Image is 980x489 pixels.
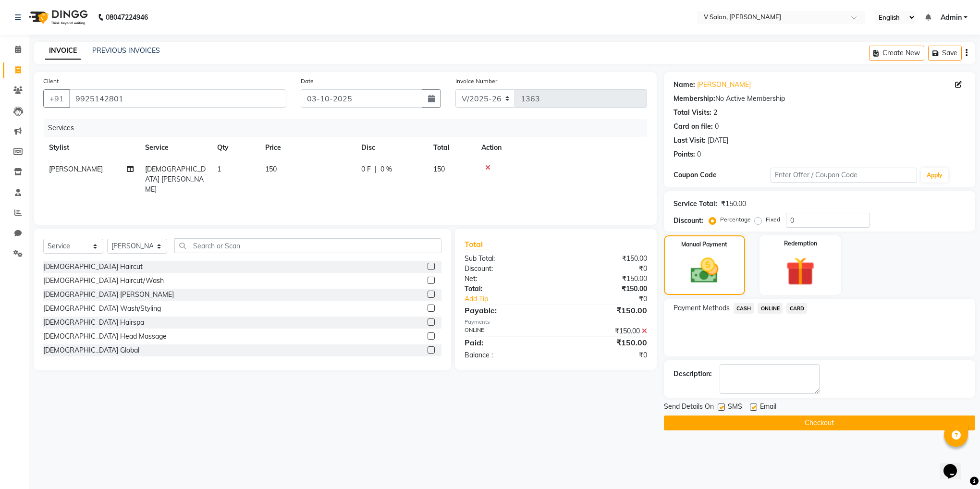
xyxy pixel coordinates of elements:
[674,216,703,226] div: Discount:
[556,254,654,264] div: ₹150.00
[940,451,970,479] iframe: chat widget
[211,137,259,159] th: Qty
[69,89,286,108] input: Search by Name/Mobile/Email/Code
[674,108,711,118] div: Total Visits:
[715,122,719,132] div: 0
[24,4,90,31] img: logo
[465,318,647,326] div: Payments
[457,254,556,264] div: Sub Total:
[921,168,948,183] button: Apply
[556,274,654,284] div: ₹150.00
[674,199,717,209] div: Service Total:
[721,199,746,209] div: ₹150.00
[45,42,81,60] a: INVOICE
[380,164,392,174] span: 0 %
[713,108,717,118] div: 2
[217,165,221,173] span: 1
[355,137,428,159] th: Disc
[457,264,556,274] div: Discount:
[674,94,966,104] div: No Active Membership
[174,238,441,253] input: Search or Scan
[674,135,706,146] div: Last Visit:
[43,290,174,300] div: [DEMOGRAPHIC_DATA] [PERSON_NAME]
[674,122,713,132] div: Card on file:
[771,168,917,183] input: Enter Offer / Coupon Code
[457,326,556,336] div: ONLINE
[556,337,654,348] div: ₹150.00
[572,294,654,304] div: ₹0
[43,262,143,272] div: [DEMOGRAPHIC_DATA] Haircut
[674,369,712,379] div: Description:
[664,416,975,430] button: Checkout
[49,165,103,173] span: [PERSON_NAME]
[720,215,751,224] label: Percentage
[682,255,727,287] img: _cash.svg
[766,215,780,224] label: Fixed
[457,284,556,294] div: Total:
[457,305,556,316] div: Payable:
[428,137,476,159] th: Total
[760,402,776,414] span: Email
[43,318,144,328] div: [DEMOGRAPHIC_DATA] Hairspa
[556,264,654,274] div: ₹0
[941,12,962,23] span: Admin
[758,303,783,314] span: ONLINE
[784,239,817,248] label: Redemption
[674,303,730,313] span: Payment Methods
[465,239,487,249] span: Total
[43,77,59,86] label: Client
[928,46,962,61] button: Save
[457,350,556,360] div: Balance :
[145,165,206,194] span: [DEMOGRAPHIC_DATA] [PERSON_NAME]
[43,345,139,355] div: [DEMOGRAPHIC_DATA] Global
[674,94,715,104] div: Membership:
[734,303,754,314] span: CASH
[664,402,714,414] span: Send Details On
[43,331,167,342] div: [DEMOGRAPHIC_DATA] Head Massage
[556,326,654,336] div: ₹150.00
[697,80,751,90] a: [PERSON_NAME]
[674,80,695,90] div: Name:
[556,305,654,316] div: ₹150.00
[455,77,497,86] label: Invoice Number
[259,137,355,159] th: Price
[43,304,161,314] div: [DEMOGRAPHIC_DATA] Wash/Styling
[265,165,277,173] span: 150
[433,165,445,173] span: 150
[44,119,654,137] div: Services
[43,276,164,286] div: [DEMOGRAPHIC_DATA] Haircut/Wash
[697,149,701,159] div: 0
[43,89,70,108] button: +91
[777,254,823,289] img: _gift.svg
[361,164,371,174] span: 0 F
[556,284,654,294] div: ₹150.00
[786,303,807,314] span: CARD
[139,137,211,159] th: Service
[869,46,924,61] button: Create New
[92,46,160,55] a: PREVIOUS INVOICES
[301,77,314,86] label: Date
[681,240,727,249] label: Manual Payment
[674,170,771,180] div: Coupon Code
[457,294,572,304] a: Add Tip
[375,164,377,174] span: |
[674,149,695,159] div: Points:
[728,402,742,414] span: SMS
[457,274,556,284] div: Net:
[106,4,148,31] b: 08047224946
[476,137,647,159] th: Action
[457,337,556,348] div: Paid:
[43,137,139,159] th: Stylist
[556,350,654,360] div: ₹0
[708,135,728,146] div: [DATE]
